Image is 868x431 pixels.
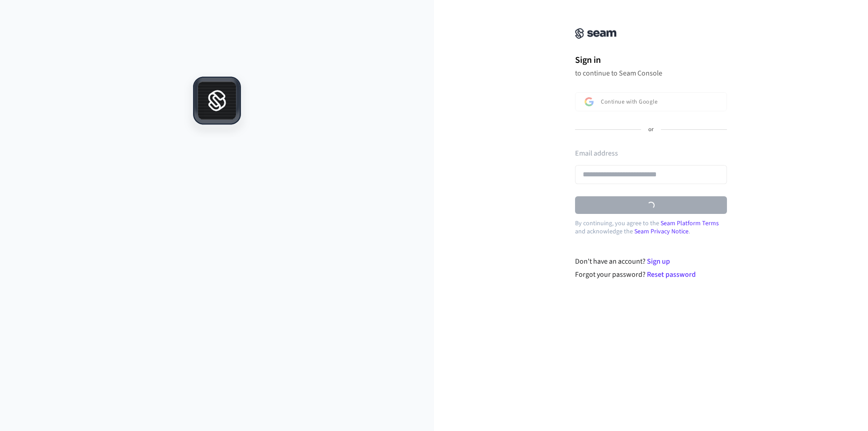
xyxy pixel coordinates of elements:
[647,270,696,279] a: Reset password
[648,126,654,134] p: or
[634,227,689,236] a: Seam Privacy Notice
[660,219,719,228] a: Seam Platform Terms
[575,28,617,39] img: Seam Console
[575,256,727,267] div: Don't have an account?
[575,219,727,236] p: By continuing, you agree to the and acknowledge the .
[575,69,727,78] p: to continue to Seam Console
[575,269,727,280] div: Forgot your password?
[575,53,727,67] h1: Sign in
[647,256,670,266] a: Sign up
